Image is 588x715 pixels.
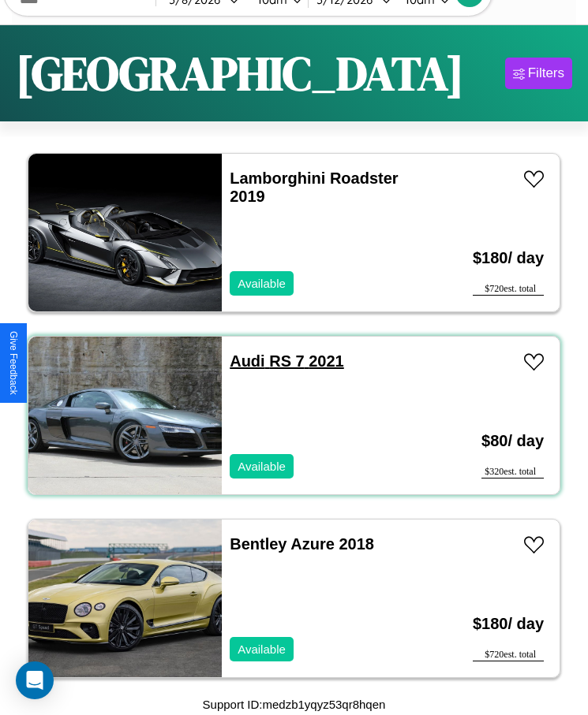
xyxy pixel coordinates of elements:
[8,331,19,395] div: Give Feedback
[238,639,286,660] p: Available
[473,649,544,661] div: $ 720 est. total
[203,694,386,715] p: Support ID: medzb1yqyz53qr8hqen
[528,65,564,81] div: Filters
[505,58,572,89] button: Filters
[230,352,344,370] a: Audi RS 7 2021
[473,283,544,296] div: $ 720 est. total
[473,599,544,649] h3: $ 180 / day
[238,273,286,294] p: Available
[16,41,464,106] h1: [GEOGRAPHIC_DATA]
[230,535,374,553] a: Bentley Azure 2018
[473,233,544,283] h3: $ 180 / day
[481,416,544,466] h3: $ 80 / day
[16,661,54,699] div: Open Intercom Messenger
[230,169,398,205] a: Lamborghini Roadster 2019
[481,466,544,479] div: $ 320 est. total
[238,456,286,477] p: Available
